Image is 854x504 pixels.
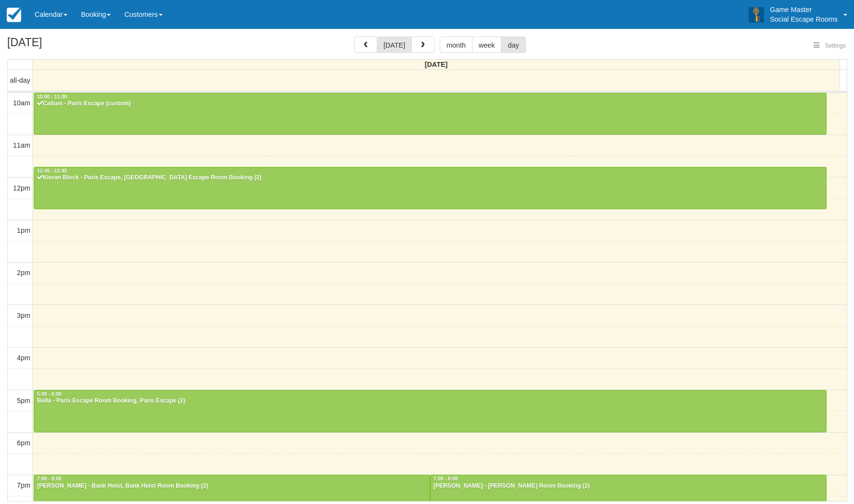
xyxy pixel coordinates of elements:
span: 4pm [17,354,30,362]
h2: [DATE] [7,37,129,54]
span: 10:00 - 11:00 [37,94,67,100]
span: 5pm [17,397,30,404]
span: 12pm [13,184,30,192]
span: 1pm [17,227,30,234]
span: 11:45 - 12:45 [37,168,67,174]
img: A3 [749,7,764,22]
span: 2pm [17,269,30,277]
div: Kieran Block - Paris Escape, [GEOGRAPHIC_DATA] Escape Room Booking (2) [37,174,824,182]
span: 7pm [17,481,30,489]
span: 3pm [17,312,30,319]
span: all-day [10,76,30,84]
a: 10:00 - 11:00Callum - Paris Escape (custom) [34,93,827,135]
div: [PERSON_NAME] - Bank Heist, Bank Heist Room Booking (2) [37,482,427,490]
div: [PERSON_NAME] - [PERSON_NAME] Room Booking (2) [433,482,824,490]
span: 7:00 - 8:00 [37,476,62,481]
span: Settings [825,42,846,49]
span: 11am [13,141,30,149]
button: Settings [808,39,852,53]
button: [DATE] [377,37,412,53]
a: 11:45 - 12:45Kieran Block - Paris Escape, [GEOGRAPHIC_DATA] Escape Room Booking (2) [34,167,827,209]
span: 5:00 - 6:00 [37,391,62,397]
span: 6pm [17,439,30,447]
img: checkfront-main-nav-mini-logo.png [7,8,21,22]
span: 7:00 - 8:00 [433,476,458,481]
div: Callum - Paris Escape (custom) [37,100,824,108]
p: Social Escape Rooms [770,14,838,24]
button: month [440,37,472,53]
button: day [501,37,525,53]
span: 10am [13,99,30,107]
div: Bella - Paris Escape Room Booking, Paris Escape (2) [37,397,824,405]
a: 5:00 - 6:00Bella - Paris Escape Room Booking, Paris Escape (2) [34,390,827,432]
p: Game Master [770,5,838,14]
span: [DATE] [425,61,448,68]
button: week [472,37,502,53]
